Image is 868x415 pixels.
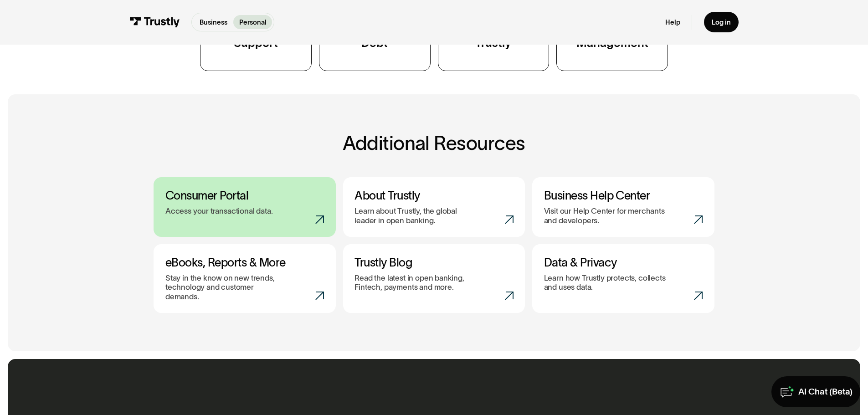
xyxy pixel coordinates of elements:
[532,244,714,313] a: Data & PrivacyLearn how Trustly protects, collects and uses data.
[798,386,853,398] div: AI Chat (Beta)
[544,206,667,225] p: Visit our Help Center for merchants and developers.
[712,18,731,26] div: Log in
[165,189,324,203] h3: Consumer Portal
[154,133,714,154] h2: Additional Resources
[154,244,335,313] a: eBooks, Reports & MoreStay in the know on new trends, technology and customer demands.
[665,18,680,26] a: Help
[239,17,267,27] p: Personal
[343,177,525,237] a: About TrustlyLearn about Trustly, the global leader in open banking.
[544,256,703,270] h3: Data & Privacy
[154,177,335,237] a: Consumer PortalAccess your transactional data.
[165,256,324,270] h3: eBooks, Reports & More
[129,17,180,27] img: Trustly Logo
[354,273,478,292] p: Read the latest in open banking, Fintech, payments and more.
[165,206,273,215] p: Access your transactional data.
[532,177,714,237] a: Business Help CenterVisit our Help Center for merchants and developers.
[233,15,272,29] a: Personal
[544,273,667,292] p: Learn how Trustly protects, collects and uses data.
[704,12,739,32] a: Log in
[354,206,478,225] p: Learn about Trustly, the global leader in open banking.
[343,244,525,313] a: Trustly BlogRead the latest in open banking, Fintech, payments and more.
[354,256,514,270] h3: Trustly Blog
[194,15,233,29] a: Business
[200,17,227,27] p: Business
[544,189,703,203] h3: Business Help Center
[165,273,288,301] p: Stay in the know on new trends, technology and customer demands.
[354,189,514,203] h3: About Trustly
[771,376,860,407] a: AI Chat (Beta)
